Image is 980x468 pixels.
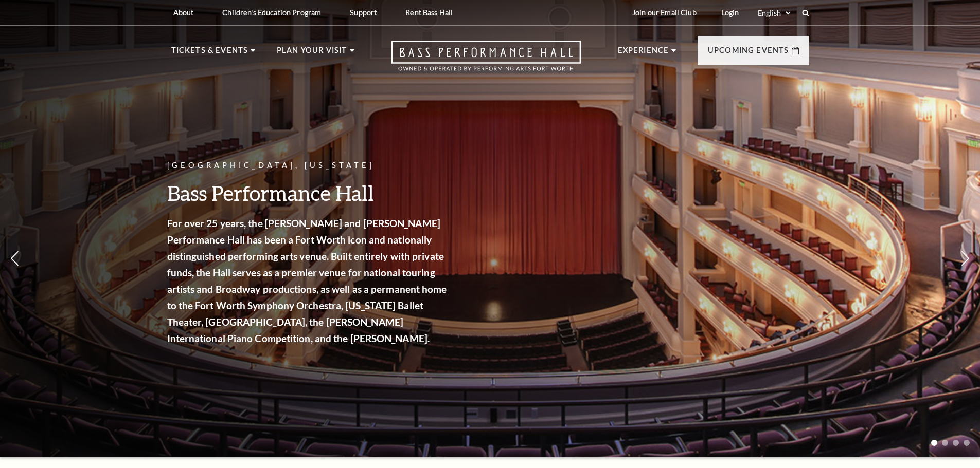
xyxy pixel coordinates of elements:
[350,8,377,17] p: Support
[167,217,447,344] strong: For over 25 years, the [PERSON_NAME] and [PERSON_NAME] Performance Hall has been a Fort Worth ico...
[171,44,248,63] p: Tickets & Events
[708,44,789,63] p: Upcoming Events
[618,44,669,63] p: Experience
[405,8,453,17] p: Rent Bass Hall
[756,8,792,18] select: Select:
[173,8,194,17] p: About
[277,44,347,63] p: Plan Your Visit
[167,159,450,172] p: [GEOGRAPHIC_DATA], [US_STATE]
[167,180,450,206] h3: Bass Performance Hall
[222,8,321,17] p: Children's Education Program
